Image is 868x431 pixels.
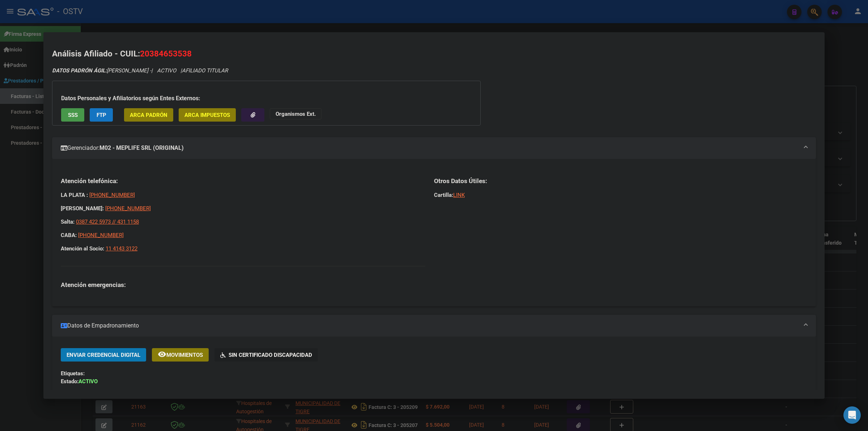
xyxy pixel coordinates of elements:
[61,232,77,238] strong: CABA:
[179,108,236,122] button: ARCA Impuestos
[61,205,104,212] strong: [PERSON_NAME]:
[61,378,78,385] strong: Estado:
[61,192,88,198] strong: LA PLATA :
[68,112,78,118] span: SSS
[182,67,228,74] span: AFILIADO TITULAR
[270,108,322,119] button: Organismos Ext.
[97,112,106,118] span: FTP
[61,144,799,152] mat-panel-title: Gerenciador:
[61,245,104,252] strong: Atención al Socio:
[434,177,807,185] h3: Otros Datos Útiles:
[152,348,209,362] button: Movimientos
[434,192,453,198] strong: Cartilla:
[229,352,312,358] span: Sin Certificado Discapacidad
[166,352,203,358] span: Movimientos
[843,406,861,424] div: Open Intercom Messenger
[130,112,167,118] span: ARCA Padrón
[158,350,166,359] mat-icon: remove_red_eye
[61,281,425,289] h3: Atención emergencias:
[276,111,316,117] strong: Organismos Ext.
[61,348,146,362] button: Enviar Credencial Digital
[76,219,139,225] a: 0387 422 5973 // 431 1158
[99,144,184,152] strong: M02 - MEPLIFE SRL (ORIGINAL)
[67,352,140,358] span: Enviar Credencial Digital
[124,108,173,122] button: ARCA Padrón
[61,219,75,225] strong: Salta:
[52,67,107,74] strong: DATOS PADRÓN ÁGIL:
[78,232,124,238] a: [PHONE_NUMBER]
[453,192,465,198] a: LINK
[105,205,151,212] a: [PHONE_NUMBER]
[90,108,113,122] button: FTP
[61,94,472,103] h3: Datos Personales y Afiliatorios según Entes Externos:
[61,177,425,185] h3: Atención telefónica:
[61,321,799,330] mat-panel-title: Datos de Empadronamiento
[78,378,98,385] strong: ACTIVO
[52,137,816,159] mat-expansion-panel-header: Gerenciador:M02 - MEPLIFE SRL (ORIGINAL)
[52,159,816,307] div: Gerenciador:M02 - MEPLIFE SRL (ORIGINAL)
[184,112,230,118] span: ARCA Impuestos
[52,315,816,337] mat-expansion-panel-header: Datos de Empadronamiento
[214,348,318,362] button: Sin Certificado Discapacidad
[52,48,816,60] h2: Análisis Afiliado - CUIL:
[61,370,85,377] strong: Etiquetas:
[140,49,192,58] span: 20384653538
[61,108,84,122] button: SSS
[52,67,228,74] i: | ACTIVO |
[106,245,137,252] a: 11 4143 3122
[52,67,151,74] span: [PERSON_NAME] -
[89,192,135,198] a: [PHONE_NUMBER]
